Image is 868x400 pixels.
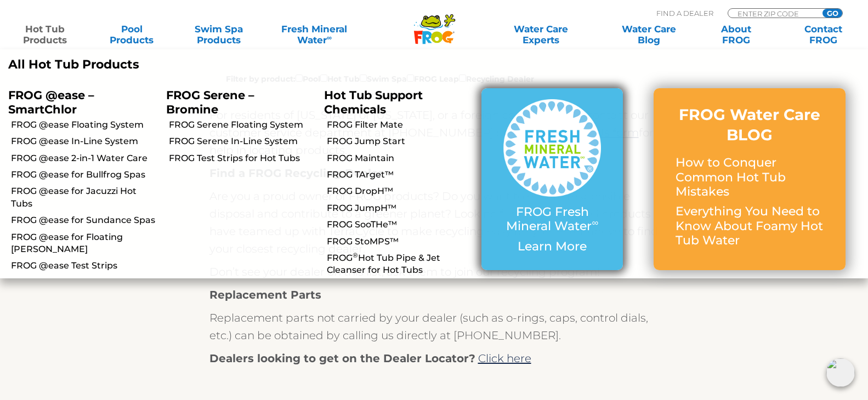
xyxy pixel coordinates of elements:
[826,358,855,387] img: openIcon
[503,239,601,254] p: Learn More
[324,88,423,116] a: Hot Tub Support Chemicals
[11,152,158,164] a: FROG @ease 2-in-1 Water Care
[209,352,475,365] strong: Dealers looking to get on the Dealer Locator?
[327,219,474,231] a: FROG SooTHe™
[702,24,770,45] a: AboutFROG
[185,24,252,45] a: Swim SpaProducts
[486,24,596,45] a: Water CareExperts
[822,9,842,18] input: GO
[353,251,358,259] sup: ®
[615,24,683,45] a: Water CareBlog
[656,8,713,18] p: Find A Dealer
[327,236,474,248] a: FROG StoMPS™
[327,185,474,197] a: FROG DropH™
[169,135,316,147] a: FROG Serene In-Line System
[327,135,474,147] a: FROG Jump Start
[676,105,824,253] a: FROG Water Care BLOG How to Conquer Common Hot Tub Mistakes Everything You Need to Know About Foa...
[98,24,166,45] a: PoolProducts
[11,214,158,226] a: FROG @ease for Sundance Spas
[676,156,824,199] p: How to Conquer Common Hot Tub Mistakes
[327,33,332,42] sup: ∞
[11,260,158,272] a: FROG @ease Test Strips
[327,169,474,181] a: FROG TArget™
[592,217,598,228] sup: ∞
[327,202,474,214] a: FROG JumpH™
[209,309,659,344] p: Replacement parts not carried by your dealer (such as o-rings, caps, control dials, etc.) can be ...
[790,24,857,45] a: ContactFROG
[11,169,158,181] a: FROG @ease for Bullfrog Spas
[327,152,474,164] a: FROG Maintain
[11,231,158,256] a: FROG @ease for Floating [PERSON_NAME]
[676,105,824,145] h3: FROG Water Care BLOG
[676,204,824,248] p: Everything You Need to Know About Foamy Hot Tub Water
[503,205,601,234] p: FROG Fresh Mineral Water
[11,185,158,210] a: FROG @ease for Jacuzzi Hot Tubs
[478,352,531,365] a: Click here
[209,288,321,301] strong: Replacement Parts
[11,24,78,45] a: Hot TubProducts
[169,152,316,164] a: FROG Test Strips for Hot Tubs
[169,119,316,131] a: FROG Serene Floating System
[327,119,474,131] a: FROG Filter Mate
[11,119,158,131] a: FROG @ease Floating System
[166,88,308,116] p: FROG Serene – Bromine
[8,88,150,116] p: FROG @ease – SmartChlor
[736,9,810,18] input: Zip Code Form
[272,24,356,45] a: Fresh MineralWater∞
[11,135,158,147] a: FROG @ease In-Line System
[8,58,426,72] a: All Hot Tub Products
[503,99,601,259] a: FROG Fresh Mineral Water∞ Learn More
[327,252,474,277] a: FROG®Hot Tub Pipe & Jet Cleanser for Hot Tubs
